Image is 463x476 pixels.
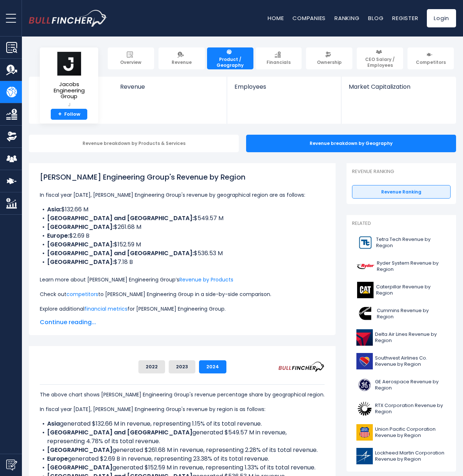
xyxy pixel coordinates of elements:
[58,111,62,118] strong: +
[352,185,451,199] a: Revenue Ranking
[199,360,226,373] button: 2024
[40,258,325,266] li: $7.18 B
[352,327,451,348] a: Delta Air Lines Revenue by Region
[227,77,341,103] a: Employees
[349,83,448,90] span: Market Capitalization
[356,377,373,393] img: GE logo
[352,351,451,371] a: Southwest Airlines Co. Revenue by Region
[317,59,342,65] span: Ownership
[47,205,61,214] b: Asia:
[40,428,325,446] li: generated $549.57 M in revenue, representing 4.78% of its total revenue.
[376,284,446,296] span: Caterpillar Revenue by Region
[120,83,220,90] span: Revenue
[427,9,456,27] a: Login
[356,258,375,275] img: R logo
[334,14,359,22] a: Ranking
[356,282,374,298] img: CAT logo
[407,47,454,69] a: Competitors
[47,454,68,463] b: Europe
[416,59,446,65] span: Competitors
[267,59,291,65] span: Financials
[375,450,446,462] span: Lockheed Martin Corporation Revenue by Region
[51,109,87,120] a: +Follow
[40,390,325,399] p: The above chart shows [PERSON_NAME] Engineering Group's revenue percentage share by geographical ...
[40,454,325,463] li: generated $2.69 B in revenue, representing 23.38% of its total revenue.
[46,101,92,108] small: J
[29,10,107,27] img: bullfincher logo
[47,463,112,472] b: [GEOGRAPHIC_DATA]
[169,360,195,373] button: 2023
[158,47,205,69] a: Revenue
[40,290,325,299] p: Check out to [PERSON_NAME] Engineering Group in a side-by-side comparison.
[356,448,373,464] img: LMT logo
[40,419,325,428] li: generated $132.66 M in revenue, representing 1.15% of its total revenue.
[40,446,325,454] li: generated $261.68 M in revenue, representing 2.28% of its total revenue.
[352,256,451,276] a: Ryder System Revenue by Region
[66,291,98,298] a: competitors
[6,131,17,142] img: Ownership
[356,306,375,322] img: CMI logo
[40,240,325,249] li: $152.59 M
[47,240,114,249] b: [GEOGRAPHIC_DATA]:
[352,233,451,253] a: Tetra Tech Revenue by Region
[392,14,418,22] a: Register
[375,331,446,344] span: Delta Air Lines Revenue by Region
[138,360,165,373] button: 2022
[40,223,325,231] li: $261.68 M
[40,275,325,284] p: Learn more about [PERSON_NAME] Engineering Group’s
[29,135,239,152] div: Revenue breakdown by Products & Services
[368,14,383,22] a: Blog
[356,424,373,441] img: UNP logo
[40,318,325,327] span: Continue reading...
[47,249,194,257] b: [GEOGRAPHIC_DATA] and [GEOGRAPHIC_DATA]:
[356,234,374,251] img: TTEK logo
[306,47,352,69] a: Ownership
[268,14,284,22] a: Home
[375,403,446,415] span: RTX Corporation Revenue by Region
[356,353,373,369] img: LUV logo
[179,276,233,283] a: Revenue by Products
[40,304,325,313] p: Explore additional for [PERSON_NAME] Engineering Group.
[352,220,451,227] p: Related
[47,223,114,231] b: [GEOGRAPHIC_DATA]:
[352,422,451,442] a: Union Pacific Corporation Revenue by Region
[120,59,141,65] span: Overview
[375,379,446,391] span: GE Aerospace Revenue by Region
[375,355,446,368] span: Southwest Airlines Co. Revenue by Region
[40,405,325,414] p: In fiscal year [DATE], [PERSON_NAME] Engineering Group's revenue by region is as follows:
[357,47,403,69] a: CEO Salary / Employees
[47,231,69,240] b: Europe:
[377,308,446,320] span: Cummins Revenue by Region
[47,419,60,428] b: Asia
[352,304,451,324] a: Cummins Revenue by Region
[256,47,302,69] a: Financials
[47,428,192,437] b: [GEOGRAPHIC_DATA] and [GEOGRAPHIC_DATA]
[47,446,112,454] b: [GEOGRAPHIC_DATA]
[376,237,446,249] span: Tetra Tech Revenue by Region
[292,14,326,22] a: Companies
[47,214,194,222] b: [GEOGRAPHIC_DATA] and [GEOGRAPHIC_DATA]:
[352,280,451,300] a: Caterpillar Revenue by Region
[40,205,325,214] li: $132.66 M
[377,260,446,273] span: Ryder System Revenue by Region
[40,231,325,240] li: $2.69 B
[210,57,250,68] span: Product / Geography
[40,191,325,199] p: In fiscal year [DATE], [PERSON_NAME] Engineering Group's revenue by geographical region are as fo...
[356,400,373,417] img: RTX logo
[356,329,373,346] img: DAL logo
[113,77,227,103] a: Revenue
[352,375,451,395] a: GE Aerospace Revenue by Region
[46,81,92,100] span: Jacobs Engineering Group
[45,51,93,109] a: Jacobs Engineering Group J
[360,57,400,68] span: CEO Salary / Employees
[352,399,451,419] a: RTX Corporation Revenue by Region
[40,463,325,472] li: generated $152.59 M in revenue, representing 1.33% of its total revenue.
[352,446,451,466] a: Lockheed Martin Corporation Revenue by Region
[375,426,446,439] span: Union Pacific Corporation Revenue by Region
[246,135,456,152] div: Revenue breakdown by Geography
[40,249,325,258] li: $536.53 M
[207,47,253,69] a: Product / Geography
[234,83,333,90] span: Employees
[84,305,127,312] a: financial metrics
[352,169,451,175] p: Revenue Ranking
